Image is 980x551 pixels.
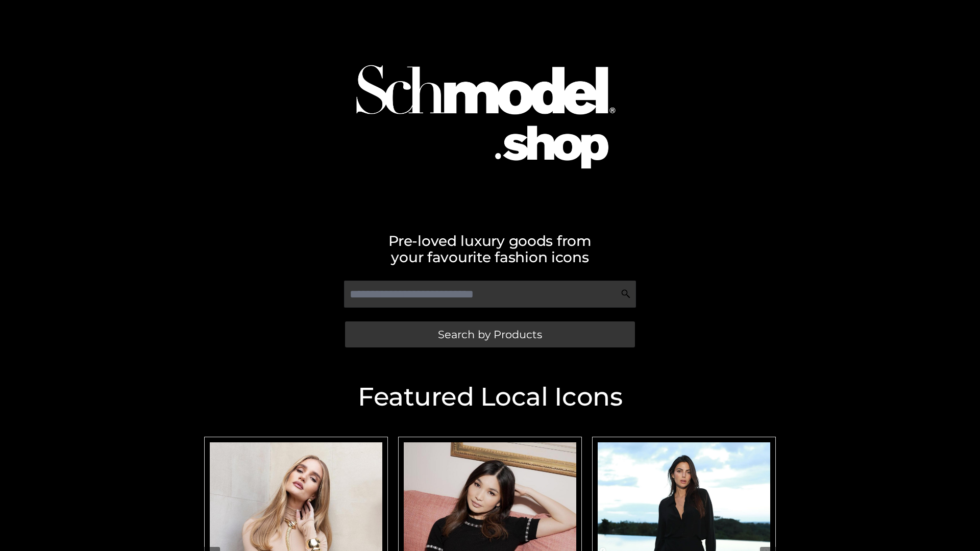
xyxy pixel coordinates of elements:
h2: Featured Local Icons​ [199,384,781,410]
h2: Pre-loved luxury goods from your favourite fashion icons [199,233,781,265]
a: Search by Products [345,321,635,347]
img: Search Icon [621,289,631,299]
span: Search by Products [438,329,542,340]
